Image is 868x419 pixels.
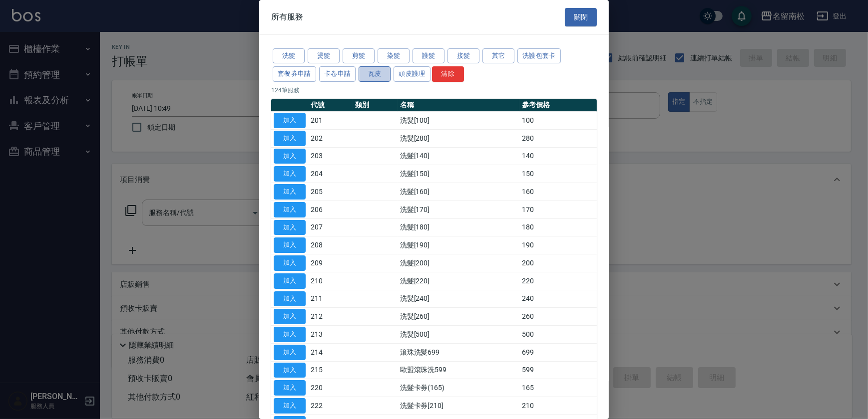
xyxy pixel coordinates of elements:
td: 240 [519,290,597,308]
td: 100 [519,112,597,130]
td: 洗髮[190] [398,236,519,254]
td: 222 [308,397,353,415]
td: 洗髮[280] [398,129,519,147]
td: 211 [308,290,353,308]
td: 140 [519,147,597,165]
button: 加入 [274,363,306,378]
button: 加入 [274,202,306,217]
td: 215 [308,361,353,379]
td: 200 [519,254,597,272]
td: 205 [308,183,353,201]
button: 加入 [274,273,306,289]
td: 180 [519,218,597,236]
button: 染髮 [378,48,410,64]
td: 滾珠洗髪699 [398,343,519,361]
button: 加入 [274,327,306,342]
td: 260 [519,308,597,326]
button: 清除 [432,66,464,82]
td: 209 [308,254,353,272]
button: 加入 [274,113,306,128]
td: 165 [519,379,597,397]
td: 洗髮[140] [398,147,519,165]
td: 170 [519,201,597,218]
td: 599 [519,361,597,379]
td: 歐盟滾珠洗599 [398,361,519,379]
td: 洗髮[180] [398,218,519,236]
td: 洗髮[240] [398,290,519,308]
td: 洗髮[100] [398,112,519,130]
button: 加入 [274,184,306,200]
td: 206 [308,201,353,218]
td: 201 [308,112,353,130]
button: 洗護包套卡 [517,48,561,64]
button: 加入 [274,166,306,182]
button: 加入 [274,398,306,414]
button: 加入 [274,345,306,360]
td: 208 [308,236,353,254]
td: 699 [519,343,597,361]
th: 名稱 [398,99,519,112]
td: 洗髮[150] [398,165,519,183]
td: 213 [308,326,353,344]
button: 加入 [274,291,306,307]
td: 190 [519,236,597,254]
button: 卡卷申請 [319,66,356,82]
td: 202 [308,129,353,147]
button: 接髮 [447,48,479,64]
span: 所有服務 [271,12,303,22]
th: 參考價格 [519,99,597,112]
td: 洗髮[170] [398,201,519,218]
td: 220 [519,272,597,290]
button: 護髮 [413,48,444,64]
td: 洗髮卡券(165) [398,379,519,397]
button: 加入 [274,309,306,324]
th: 類別 [353,99,397,112]
td: 洗髮[160] [398,183,519,201]
button: 加入 [274,220,306,235]
button: 加入 [274,255,306,271]
td: 500 [519,326,597,344]
td: 洗髮[220] [398,272,519,290]
td: 160 [519,183,597,201]
td: 280 [519,129,597,147]
button: 關閉 [565,8,597,26]
button: 加入 [274,380,306,396]
td: 210 [519,397,597,415]
button: 洗髮 [273,48,305,64]
button: 剪髮 [343,48,375,64]
button: 加入 [274,149,306,164]
td: 洗髮[200] [398,254,519,272]
button: 加入 [274,237,306,253]
td: 203 [308,147,353,165]
button: 其它 [482,48,514,64]
button: 頭皮護理 [394,66,431,82]
td: 210 [308,272,353,290]
th: 代號 [308,99,353,112]
p: 124 筆服務 [271,86,597,95]
td: 洗髮卡券[210] [398,397,519,415]
td: 204 [308,165,353,183]
button: 套餐券申請 [273,66,316,82]
td: 207 [308,218,353,236]
td: 洗髮[500] [398,326,519,344]
td: 214 [308,343,353,361]
td: 洗髮[260] [398,308,519,326]
button: 瓦皮 [359,66,391,82]
td: 150 [519,165,597,183]
td: 220 [308,379,353,397]
td: 212 [308,308,353,326]
button: 加入 [274,131,306,146]
button: 燙髮 [308,48,340,64]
